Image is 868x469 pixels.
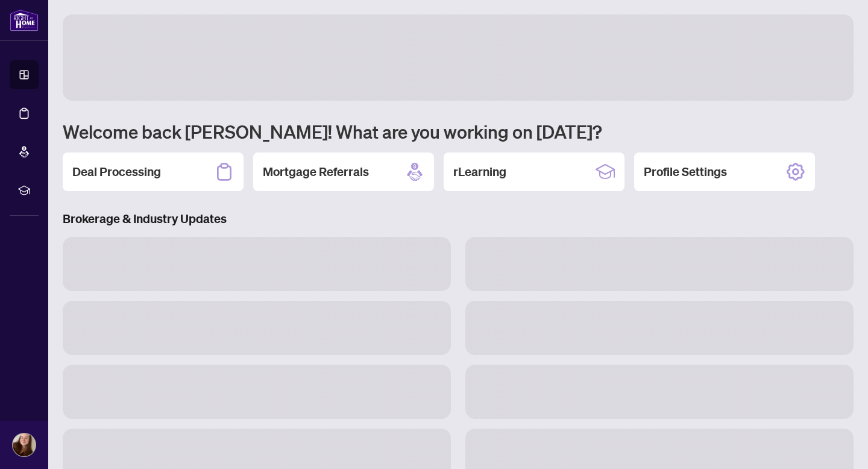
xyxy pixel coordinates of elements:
[63,210,854,227] h3: Brokerage & Industry Updates
[644,163,727,180] h2: Profile Settings
[10,9,39,31] img: logo
[13,433,36,456] img: Profile Icon
[263,163,369,180] h2: Mortgage Referrals
[63,120,854,143] h1: Welcome back [PERSON_NAME]! What are you working on [DATE]?
[453,163,506,180] h2: rLearning
[72,163,161,180] h2: Deal Processing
